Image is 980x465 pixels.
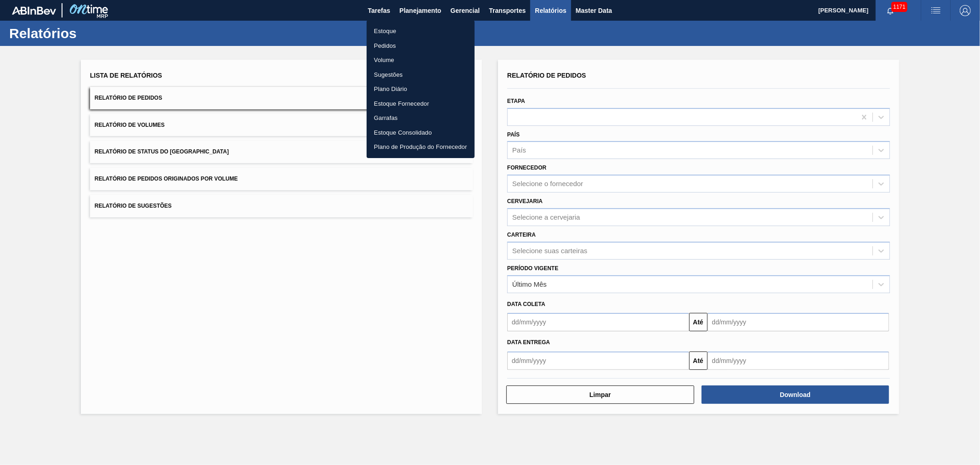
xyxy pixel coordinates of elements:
[367,140,475,154] a: Plano de Produção do Fornecedor
[367,125,475,140] a: Estoque Consolidado
[367,82,475,96] a: Plano Diário
[367,39,475,53] a: Pedidos
[367,24,475,39] a: Estoque
[367,68,475,82] a: Sugestões
[367,96,475,111] a: Estoque Fornecedor
[367,53,475,68] a: Volume
[367,111,475,125] a: Garrafas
